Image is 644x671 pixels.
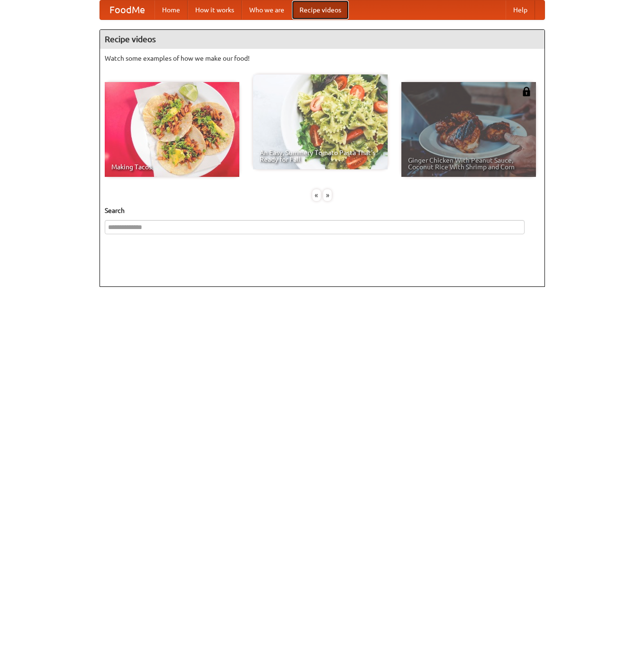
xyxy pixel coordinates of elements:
a: An Easy, Summery Tomato Pasta That's Ready for Fall [253,74,388,169]
a: Home [154,0,188,19]
h5: Search [105,206,540,215]
span: Making Tacos [111,164,233,170]
p: Watch some examples of how we make our food! [105,54,540,63]
a: Making Tacos [105,82,239,177]
a: Who we are [242,0,292,19]
a: FoodMe [100,0,154,19]
span: An Easy, Summery Tomato Pasta That's Ready for Fall [260,149,381,163]
h4: Recipe videos [100,30,544,49]
a: Recipe videos [292,0,349,19]
a: How it works [188,0,242,19]
div: » [323,189,332,201]
a: Help [506,0,535,19]
img: 483408.png [522,87,531,96]
div: « [312,189,321,201]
